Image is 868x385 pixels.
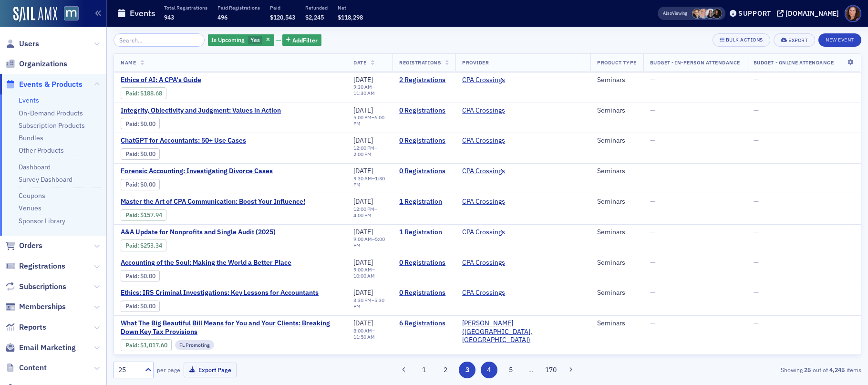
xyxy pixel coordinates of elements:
a: Paid [125,211,137,219]
span: — [650,258,655,267]
span: Reports [19,322,46,333]
a: Paid [125,120,137,127]
button: Bulk Actions [713,33,770,47]
a: 0 Registrations [399,289,449,297]
span: ChatGPT for Accountants: 50+ Use Cases [121,136,281,145]
span: Organizations [19,59,67,69]
img: SailAMX [64,6,79,21]
a: Paid [125,302,137,310]
span: Profile [845,5,861,22]
span: — [650,166,655,175]
time: 4:00 PM [353,212,372,219]
a: Paid [125,272,137,280]
div: Paid: 0 - $0 [121,270,160,281]
a: Subscriptions [5,281,66,292]
div: Paid: 1 - $15794 [121,209,166,221]
span: Orders [19,240,42,251]
a: 0 Registrations [399,136,449,145]
time: 8:00 AM [353,327,372,334]
a: Coupons [19,191,45,200]
time: 1:30 PM [353,175,385,188]
span: — [754,166,759,175]
span: — [650,288,655,297]
a: Paid [125,342,137,349]
time: 6:00 PM [353,114,384,127]
span: : [125,211,140,219]
time: 12:00 PM [353,206,374,212]
span: $0.00 [140,150,155,157]
a: Master the Art of CPA Communication: Boost Your Influence! [121,198,305,206]
div: Paid: 0 - $0 [121,118,160,129]
strong: 25 [803,365,813,374]
span: — [650,228,655,236]
a: Other Products [19,146,64,155]
span: $253.34 [140,242,162,249]
p: Total Registrations [164,4,207,11]
span: [DATE] [353,288,373,297]
div: 25 [118,365,139,375]
a: What The Big Beautiful Bill Means for You and Your Clients: Breaking Down Key Tax Provisions [121,319,340,336]
a: CPA Crossings [462,228,505,237]
span: Is Upcoming [211,36,245,43]
span: CPA Crossings [462,76,522,84]
div: Seminars [597,167,636,176]
div: Support [738,9,771,18]
a: 0 Registrations [399,106,449,115]
span: CPA Crossings [462,136,522,145]
a: 6 Registrations [399,319,449,328]
div: Seminars [597,289,636,297]
span: : [125,302,140,310]
a: Accounting of the Soul: Making the World a Better Place [121,259,291,267]
a: CPA Crossings [462,136,505,145]
span: : [125,90,140,97]
span: $2,245 [305,13,324,21]
span: — [754,75,759,84]
div: – [353,176,386,188]
a: Registrations [5,261,65,271]
div: – [353,297,386,310]
div: Seminars [597,228,636,237]
span: Product Type [597,59,636,66]
span: : [125,272,140,280]
span: CPA Crossings [462,167,522,176]
button: [DOMAIN_NAME] [777,10,842,17]
div: FL Promoting [175,340,214,350]
span: Registrations [19,261,65,271]
span: [DATE] [353,319,373,327]
div: Showing out of items [619,365,861,374]
span: 943 [164,13,174,21]
div: Paid: 0 - $0 [121,148,160,160]
span: [DATE] [353,106,373,114]
span: CPA Crossings [462,259,522,267]
span: [DATE] [353,197,373,206]
a: CPA Crossings [462,259,505,267]
span: [DATE] [353,258,373,267]
span: [DATE] [353,75,373,84]
a: 0 Registrations [399,167,449,176]
button: 4 [481,362,497,378]
a: Orders [5,240,42,251]
span: — [754,197,759,206]
a: 1 Registration [399,198,449,206]
div: Paid: 7 - $101760 [121,339,172,351]
span: $0.00 [140,272,155,280]
button: Export Page [184,363,237,377]
div: Paid: 0 - $0 [121,179,160,190]
span: : [125,342,140,349]
button: 1 [415,362,432,378]
span: : [125,181,140,188]
time: 9:00 AM [353,236,372,242]
span: — [754,136,759,145]
div: Seminars [597,136,636,145]
div: [DOMAIN_NAME] [785,9,839,18]
a: Paid [125,150,137,157]
a: Subscription Products [19,121,85,130]
div: Paid: 0 - $0 [121,301,160,312]
strong: 4,245 [828,365,847,374]
button: New Event [818,33,861,47]
button: 5 [502,362,519,378]
span: — [650,75,655,84]
span: Name [121,59,136,66]
span: 496 [217,13,227,21]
